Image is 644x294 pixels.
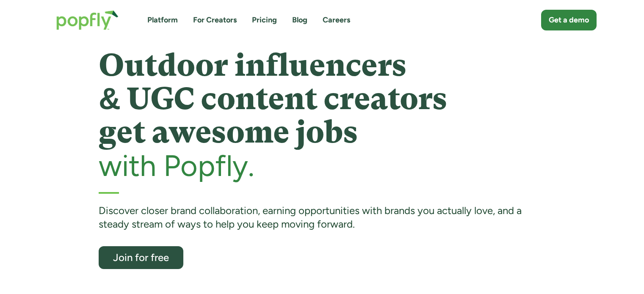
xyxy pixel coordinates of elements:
h1: Outdoor influencers & UGC content creators get awesome jobs [99,49,545,149]
a: Join for free [99,246,183,269]
div: Get a demo [549,15,589,25]
a: Pricing [252,15,277,25]
a: Blog [292,15,307,25]
div: Join for free [106,252,176,263]
a: Get a demo [541,10,597,30]
a: Careers [323,15,350,25]
a: home [48,2,127,38]
h2: with Popfly. [99,149,545,182]
div: Discover closer brand collaboration, earning opportunities with brands you actually love, and a s... [99,204,545,231]
a: For Creators [193,15,237,25]
a: Platform [147,15,178,25]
